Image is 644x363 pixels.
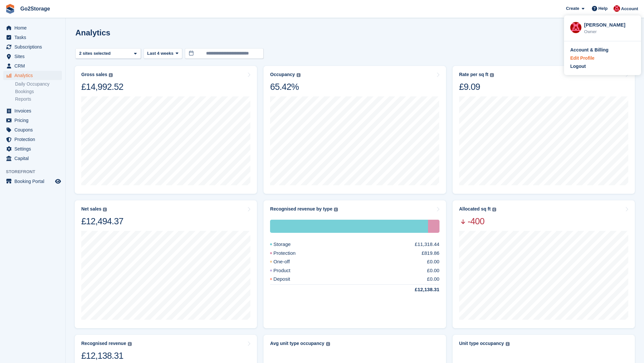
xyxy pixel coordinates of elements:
[459,216,496,227] span: -400
[14,71,54,80] span: Analytics
[81,81,123,92] div: £14,992.52
[326,342,330,346] img: icon-info-grey-7440780725fd019a000dd9b08b2336e03edf1995a4989e88bcd33f0948082b44.svg
[399,286,439,293] div: £12,138.31
[492,208,496,212] img: icon-info-grey-7440780725fd019a000dd9b08b2336e03edf1995a4989e88bcd33f0948082b44.svg
[14,61,54,71] span: CRM
[144,48,182,59] button: Last 4 weeks
[6,169,65,175] span: Storefront
[75,28,110,37] h2: Analytics
[427,275,439,283] div: £0.00
[459,206,491,212] div: Allocated sq ft
[614,5,620,12] img: James Pearson
[459,341,504,346] div: Unit type occupancy
[81,350,132,361] div: £12,138.31
[621,6,638,12] span: Account
[14,106,54,115] span: Invoices
[109,73,113,77] img: icon-info-grey-7440780725fd019a000dd9b08b2336e03edf1995a4989e88bcd33f0948082b44.svg
[584,29,635,35] div: Owner
[18,3,53,14] a: Go2Storage
[270,72,295,77] div: Occupancy
[490,73,494,77] img: icon-info-grey-7440780725fd019a000dd9b08b2336e03edf1995a4989e88bcd33f0948082b44.svg
[14,177,54,186] span: Booking Portal
[570,63,635,70] a: Logout
[147,50,173,57] span: Last 4 weeks
[81,341,126,346] div: Recognised revenue
[15,96,62,102] a: Reports
[270,267,306,274] div: Product
[3,52,62,61] a: menu
[14,154,54,163] span: Capital
[506,342,510,346] img: icon-info-grey-7440780725fd019a000dd9b08b2336e03edf1995a4989e88bcd33f0948082b44.svg
[81,72,107,77] div: Gross sales
[14,144,54,153] span: Settings
[570,55,635,62] a: Edit Profile
[334,208,338,212] img: icon-info-grey-7440780725fd019a000dd9b08b2336e03edf1995a4989e88bcd33f0948082b44.svg
[459,72,488,77] div: Rate per sq ft
[415,241,439,248] div: £11,318.44
[78,50,113,57] div: 2 sites selected
[103,208,107,212] img: icon-info-grey-7440780725fd019a000dd9b08b2336e03edf1995a4989e88bcd33f0948082b44.svg
[3,33,62,42] a: menu
[570,55,595,62] div: Edit Profile
[3,154,62,163] a: menu
[270,220,428,233] div: Storage
[570,47,635,53] a: Account & Billing
[128,342,132,346] img: icon-info-grey-7440780725fd019a000dd9b08b2336e03edf1995a4989e88bcd33f0948082b44.svg
[14,42,54,51] span: Subscriptions
[14,116,54,125] span: Pricing
[270,241,306,248] div: Storage
[428,220,439,233] div: Protection
[570,22,581,33] img: James Pearson
[459,81,494,92] div: £9.09
[270,258,305,266] div: One-off
[270,250,311,257] div: Protection
[5,4,15,14] img: stora-icon-8386f47178a22dfd0bd8f6a31ec36ba5ce8667c1dd55bd0f319d3a0aa187defe.svg
[270,206,332,212] div: Recognised revenue by type
[3,23,62,32] a: menu
[54,177,62,185] a: Preview store
[15,89,62,95] a: Bookings
[270,81,300,92] div: 65.42%
[3,125,62,134] a: menu
[3,42,62,51] a: menu
[14,23,54,32] span: Home
[81,206,101,212] div: Net sales
[570,47,609,53] div: Account & Billing
[3,116,62,125] a: menu
[3,71,62,80] a: menu
[81,216,123,227] div: £12,494.37
[14,135,54,144] span: Protection
[270,341,324,346] div: Avg unit type occupancy
[297,73,301,77] img: icon-info-grey-7440780725fd019a000dd9b08b2336e03edf1995a4989e88bcd33f0948082b44.svg
[3,177,62,186] a: menu
[570,63,586,70] div: Logout
[427,258,439,266] div: £0.00
[15,81,62,87] a: Daily Occupancy
[3,144,62,153] a: menu
[14,33,54,42] span: Tasks
[3,135,62,144] a: menu
[584,21,635,27] div: [PERSON_NAME]
[3,61,62,71] a: menu
[3,106,62,115] a: menu
[270,275,306,283] div: Deposit
[598,5,608,12] span: Help
[566,5,579,12] span: Create
[14,52,54,61] span: Sites
[427,267,439,274] div: £0.00
[421,250,439,257] div: £819.86
[14,125,54,134] span: Coupons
